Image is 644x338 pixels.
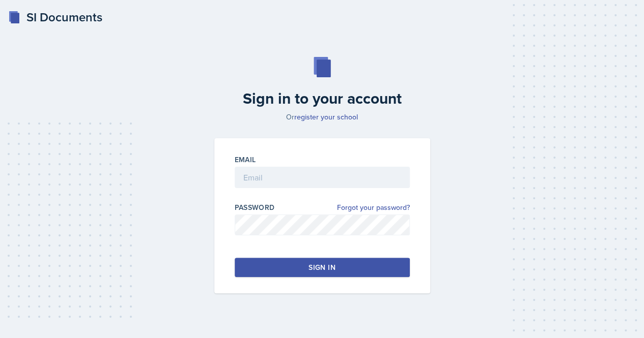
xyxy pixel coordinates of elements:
[208,89,436,108] h2: Sign in to your account
[235,155,256,165] label: Email
[8,8,102,26] a: SI Documents
[294,112,358,122] a: register your school
[235,202,275,212] label: Password
[235,167,410,188] input: Email
[235,258,410,277] button: Sign in
[309,262,335,272] div: Sign in
[337,202,410,213] a: Forgot your password?
[208,112,436,122] p: Or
